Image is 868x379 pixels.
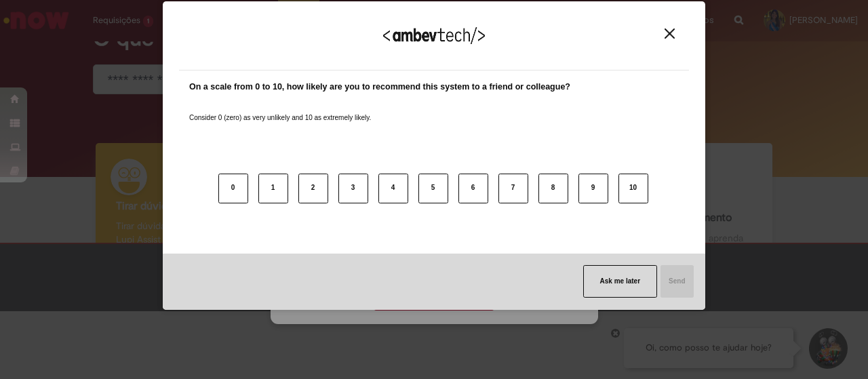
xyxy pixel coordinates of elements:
[378,174,408,203] button: 4
[189,81,570,94] label: On a scale from 0 to 10, how likely are you to recommend this system to a friend or colleague?
[578,174,608,203] button: 9
[189,97,371,123] label: Consider 0 (zero) as very unlikely and 10 as extremely likely.
[258,174,288,203] button: 1
[338,174,368,203] button: 3
[498,174,528,203] button: 7
[660,28,679,39] button: Close
[218,174,248,203] button: 0
[383,27,485,44] img: Logo Ambevtech
[538,174,568,203] button: 8
[583,265,657,298] button: Ask me later
[418,174,448,203] button: 5
[298,174,328,203] button: 2
[618,174,648,203] button: 10
[665,28,675,39] img: Close
[458,174,488,203] button: 6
